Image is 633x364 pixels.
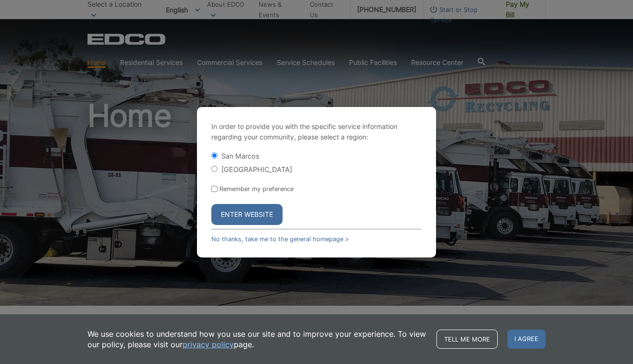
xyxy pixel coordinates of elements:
[437,330,498,349] a: Tell me more
[211,121,422,142] p: In order to provide you with the specific service information regarding your community, please se...
[221,152,260,160] label: San Marcos
[221,165,292,173] label: [GEOGRAPHIC_DATA]
[183,339,234,350] a: privacy policy
[211,204,283,225] button: Enter Website
[87,329,427,350] p: We use cookies to understand how you use our site and to improve your experience. To view our pol...
[211,236,349,243] a: No thanks, take me to the general homepage >
[219,185,294,193] label: Remember my preference
[507,330,546,349] span: I agree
